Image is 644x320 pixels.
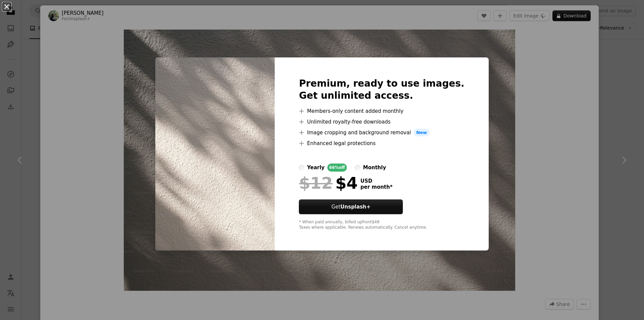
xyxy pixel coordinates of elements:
div: * When paid annually, billed upfront $48 Taxes where applicable. Renews automatically. Cancel any... [299,220,464,230]
h2: Premium, ready to use images. Get unlimited access. [299,78,464,102]
li: Members-only content added monthly [299,107,464,115]
span: $12 [299,174,332,192]
div: 66% off [327,164,347,172]
span: New [414,129,430,137]
div: monthly [363,164,386,172]
li: Image cropping and background removal [299,129,464,137]
li: Unlimited royalty-free downloads [299,118,464,126]
span: USD [360,178,392,184]
span: per month * [360,184,392,190]
input: yearly66%off [299,165,304,170]
input: monthly [355,165,360,170]
div: $4 [299,174,358,192]
div: yearly [307,164,324,172]
img: premium_photo-1722764877809-6af1e98f6abf [155,57,275,251]
strong: Unsplash+ [340,204,371,210]
button: GetUnsplash+ [299,199,403,214]
li: Enhanced legal protections [299,139,464,147]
